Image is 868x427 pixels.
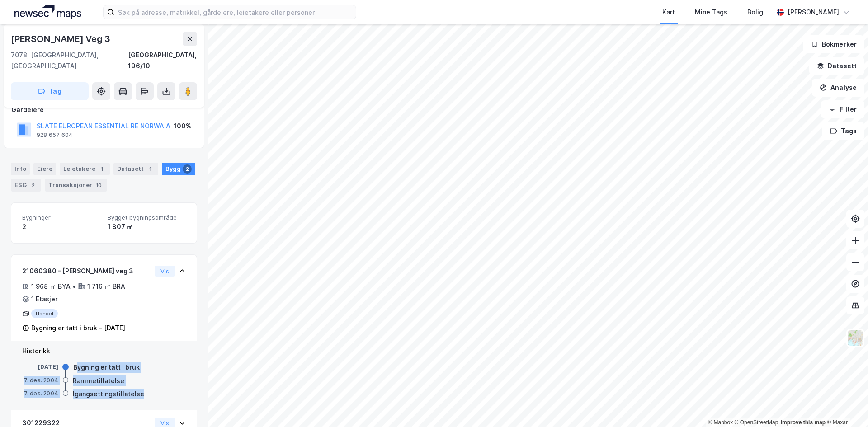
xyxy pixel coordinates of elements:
[22,346,186,357] div: Historikk
[695,7,727,18] div: Mine Tags
[11,82,89,100] button: Tag
[823,384,868,427] iframe: Chat Widget
[11,179,41,192] div: ESG
[747,7,763,18] div: Bolig
[87,281,125,292] div: 1 716 ㎡ BRA
[821,100,864,118] button: Filter
[97,164,106,174] div: 1
[22,389,58,398] div: 7. des. 2004
[183,164,192,174] div: 2
[31,281,71,292] div: 1 968 ㎡ BYA
[108,214,186,221] span: Bygget bygningsområde
[22,266,151,277] div: 21060380 - [PERSON_NAME] veg 3
[72,283,76,290] div: •
[735,419,778,426] a: OpenStreetMap
[22,376,58,385] div: 7. des. 2004
[113,163,158,175] div: Datasett
[822,122,864,140] button: Tags
[22,214,100,221] span: Bygninger
[73,362,140,373] div: Bygning er tatt i bruk
[174,121,191,131] div: 100%
[22,221,100,232] div: 2
[11,163,30,175] div: Info
[73,375,124,386] div: Rammetillatelse
[31,294,57,305] div: 1 Etasjer
[14,5,81,19] img: logo.a4113a55bc3d86da70a041830d287a7e.svg
[28,181,38,190] div: 2
[781,419,826,426] a: Improve this map
[11,50,128,71] div: 7078, [GEOGRAPHIC_DATA], [GEOGRAPHIC_DATA]
[73,389,144,399] div: Igangsettingstillatelse
[812,79,864,97] button: Analyse
[146,164,155,174] div: 1
[33,163,56,175] div: Eiere
[823,384,868,427] div: Kontrollprogram for chat
[128,50,197,71] div: [GEOGRAPHIC_DATA], 196/10
[94,181,104,190] div: 10
[155,266,175,277] button: Vis
[22,363,58,371] div: [DATE]
[708,419,733,426] a: Mapbox
[11,32,112,46] div: [PERSON_NAME] Veg 3
[847,329,864,347] img: Z
[114,5,356,19] input: Søk på adresse, matrikkel, gårdeiere, leietakere eller personer
[60,163,110,175] div: Leietakere
[162,163,195,175] div: Bygg
[108,221,186,232] div: 1 807 ㎡
[31,323,125,333] div: Bygning er tatt i bruk - [DATE]
[37,131,73,139] div: 928 657 604
[788,7,839,18] div: [PERSON_NAME]
[11,104,197,115] div: Gårdeiere
[803,35,864,53] button: Bokmerker
[45,179,107,192] div: Transaksjoner
[809,57,864,75] button: Datasett
[662,7,675,18] div: Kart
